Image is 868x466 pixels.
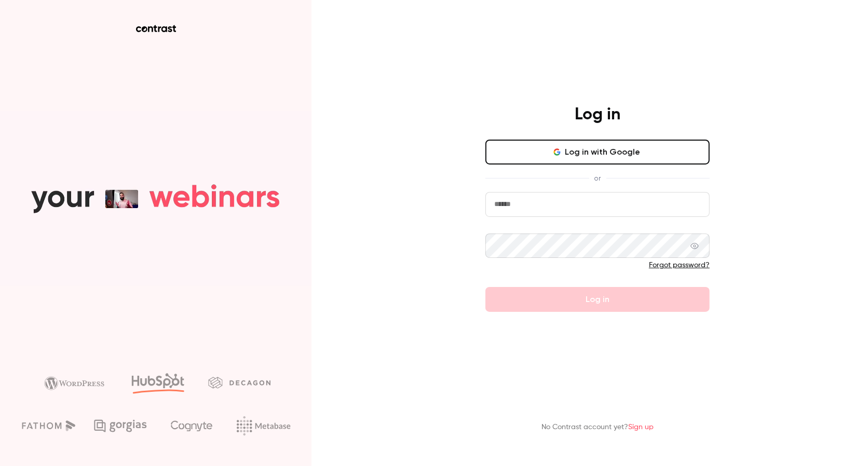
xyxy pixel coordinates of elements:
button: Log in with Google [485,140,710,165]
a: Sign up [628,423,654,431]
a: Forgot password? [649,262,710,269]
p: No Contrast account yet? [541,422,654,433]
h4: Log in [575,104,620,125]
img: decagon [208,377,270,388]
span: or [589,173,606,184]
